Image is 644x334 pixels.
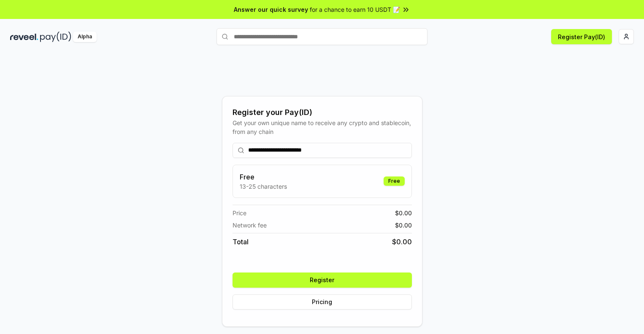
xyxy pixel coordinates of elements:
[233,221,267,230] span: Network fee
[73,32,97,42] div: Alpha
[233,107,412,118] div: Register your Pay(ID)
[310,5,400,14] span: for a chance to earn 10 USDT 📝
[392,237,412,247] span: $ 0.00
[233,208,246,217] span: Price
[10,32,38,42] img: reveel_dark
[551,29,612,44] button: Register Pay(ID)
[233,294,412,310] button: Pricing
[240,182,287,191] p: 13-25 characters
[240,172,287,182] h3: Free
[395,221,412,230] span: $ 0.00
[233,273,412,288] button: Register
[40,32,71,42] img: pay_id
[384,176,405,186] div: Free
[234,5,308,14] span: Answer our quick survey
[395,208,412,217] span: $ 0.00
[233,237,249,247] span: Total
[233,118,412,136] div: Get your own unique name to receive any crypto and stablecoin, from any chain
